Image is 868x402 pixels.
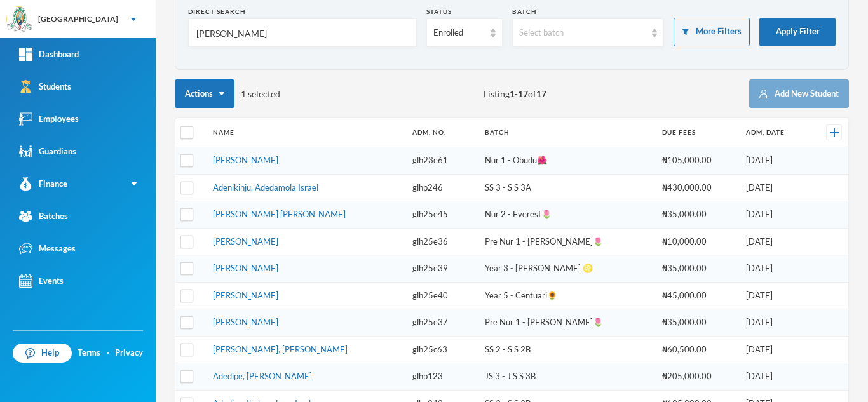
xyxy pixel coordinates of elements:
td: Year 3 - [PERSON_NAME] ♌️ [478,255,656,283]
td: [DATE] [740,255,810,283]
div: · [107,347,109,359]
td: Nur 1 - Obudu🌺 [478,147,656,175]
td: [DATE] [740,147,810,175]
td: glh23e61 [406,147,478,175]
td: ₦35,000.00 [656,201,740,229]
div: Batch [512,7,665,17]
td: [DATE] [740,282,810,309]
div: Finance [19,177,67,191]
td: [DATE] [740,309,810,337]
button: Actions [175,79,234,108]
td: glh25c63 [406,336,478,363]
th: Name [207,118,406,147]
img: logo [7,7,32,32]
td: Pre Nur 1 - [PERSON_NAME]🌷 [478,309,656,337]
td: glhp246 [406,174,478,201]
td: glh25e39 [406,255,478,283]
a: Help [13,344,72,363]
td: glh25e36 [406,228,478,255]
td: ₦10,000.00 [656,228,740,255]
td: [DATE] [740,228,810,255]
div: Dashboard [19,48,79,61]
td: SS 2 - S S 2B [478,336,656,363]
a: [PERSON_NAME] [213,236,278,246]
button: Add New Student [749,79,849,108]
td: Pre Nur 1 - [PERSON_NAME]🌷 [478,228,656,255]
div: 1 selected [175,79,280,108]
div: Messages [19,242,76,255]
td: glh25e37 [406,309,478,337]
td: glh25e45 [406,201,478,229]
td: Year 5 - Centuari🌻 [478,282,656,309]
td: [DATE] [740,201,810,229]
td: glh25e40 [406,282,478,309]
button: Apply Filter [759,18,836,46]
div: Enrolled [433,27,484,39]
div: Students [19,80,71,93]
a: Privacy [115,347,143,359]
a: Terms [78,347,100,359]
a: [PERSON_NAME] [213,155,278,165]
a: [PERSON_NAME] [213,317,278,327]
b: 17 [518,88,528,99]
div: Events [19,274,64,288]
b: 17 [536,88,546,99]
td: ₦45,000.00 [656,282,740,309]
td: ₦105,000.00 [656,147,740,175]
td: ₦60,500.00 [656,336,740,363]
td: [DATE] [740,363,810,391]
td: JS 3 - J S S 3B [478,363,656,391]
td: SS 3 - S S 3A [478,174,656,201]
th: Due Fees [656,118,740,147]
td: ₦35,000.00 [656,309,740,337]
b: 1 [510,88,515,99]
th: Adm. No. [406,118,478,147]
button: More Filters [674,18,750,46]
div: Select batch [519,27,646,39]
div: Status [426,7,503,17]
td: Nur 2 - Everest🌷 [478,201,656,229]
a: Adenikinju, Adedamola Israel [213,182,318,192]
div: Employees [19,112,79,126]
a: [PERSON_NAME] [213,290,278,300]
a: [PERSON_NAME], [PERSON_NAME] [213,344,348,354]
div: [GEOGRAPHIC_DATA] [38,13,118,25]
a: [PERSON_NAME] [213,263,278,273]
th: Adm. Date [740,118,810,147]
a: [PERSON_NAME] [PERSON_NAME] [213,209,346,219]
div: Guardians [19,145,76,158]
td: [DATE] [740,174,810,201]
img: + [830,128,839,137]
td: ₦35,000.00 [656,255,740,283]
td: [DATE] [740,336,810,363]
td: ₦430,000.00 [656,174,740,201]
td: glhp123 [406,363,478,391]
td: ₦205,000.00 [656,363,740,391]
input: Name, Admin No, Phone number, Email Address [195,19,410,48]
div: Batches [19,210,68,223]
a: Adedipe, [PERSON_NAME] [213,371,312,381]
th: Batch [478,118,656,147]
div: Direct Search [188,7,417,17]
span: Listing - of [484,87,546,100]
